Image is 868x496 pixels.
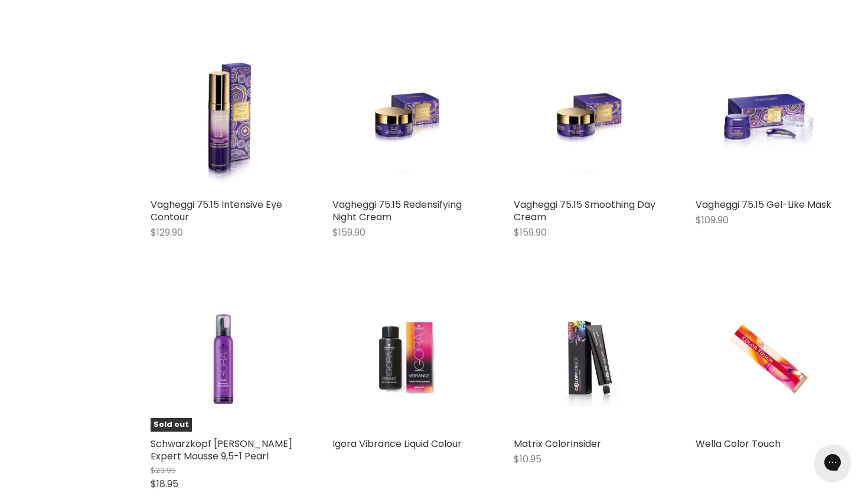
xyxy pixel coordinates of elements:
[151,198,282,224] a: Vagheggi 75.15 Intensive Eye Contour
[696,46,842,192] a: Vagheggi 75.15 Gel-Like Mask
[332,226,366,239] span: $159.90
[151,465,176,476] span: $23.95
[332,198,462,224] a: Vagheggi 75.15 Redensifying Night Cream
[514,452,541,466] span: $10.95
[332,285,479,432] a: Igora Vibrance Liquid Colour
[332,437,462,451] a: Igora Vibrance Liquid Colour
[720,285,817,432] img: Wella Color Touch
[514,226,547,239] span: $159.90
[151,226,183,239] span: $129.90
[332,46,479,192] a: Vagheggi 75.15 Redensifying Night Cream
[357,285,454,432] img: Igora Vibrance Liquid Colour
[538,46,635,192] img: Vagheggi 75.15 Smoothing Day Cream
[696,213,729,227] span: $109.90
[514,198,655,224] a: Vagheggi 75.15 Smoothing Day Cream
[720,46,817,192] img: Vagheggi 75.15 Gel-Like Mask
[809,440,856,484] iframe: Gorgias live chat messenger
[696,285,842,432] a: Wella Color Touch
[151,418,192,432] span: Sold out
[151,437,292,463] a: Schwarzkopf [PERSON_NAME] Expert Mousse 9,5-1 Pearl
[357,46,454,192] img: Vagheggi 75.15 Redensifying Night Cream
[514,285,660,432] a: Matrix ColorInsider
[514,437,601,451] a: Matrix ColorInsider
[696,198,831,211] a: Vagheggi 75.15 Gel-Like Mask
[151,477,178,491] span: $18.95
[538,285,635,432] img: Matrix ColorInsider
[151,285,297,432] a: Schwarzkopf Igora Expert Mousse 9,5-1 PearlSold out
[696,437,781,451] a: Wella Color Touch
[514,46,660,192] a: Vagheggi 75.15 Smoothing Day Cream
[151,46,297,192] img: Vagheggi 75.15 Intensive Eye Contour
[175,285,272,432] img: Schwarzkopf Igora Expert Mousse 9,5-1 Pearl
